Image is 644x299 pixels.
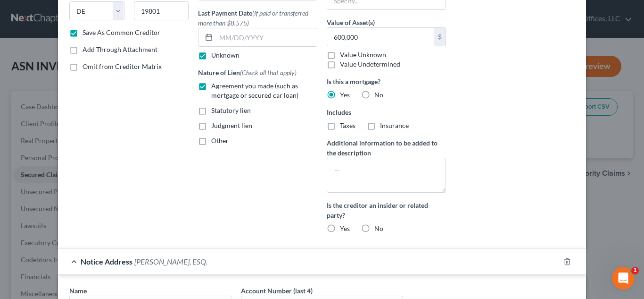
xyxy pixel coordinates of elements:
[134,1,189,20] input: Enter zip...
[241,286,313,296] label: Account Number (last 4)
[83,62,162,70] span: Omit from Creditor Matrix
[198,9,308,27] span: (If paid or transferred more than $8,575)
[83,28,160,37] label: Save As Common Creditor
[340,91,350,99] span: Yes
[211,82,298,99] span: Agreement you made (such as mortgage or secured car loan)
[434,28,446,46] div: $
[631,267,639,274] span: 1
[327,107,446,117] label: Includes
[380,121,409,129] span: Insurance
[327,28,434,46] input: 0.00
[81,257,132,266] span: Notice Address
[612,267,635,290] iframe: Intercom live chat
[211,51,239,60] label: Unknown
[327,138,446,158] label: Additional information to be added to the description
[240,68,297,77] span: (Check all that apply)
[211,121,252,129] span: Judgment lien
[216,28,317,46] input: MM/DD/YYYY
[211,137,229,145] span: Other
[211,106,251,114] span: Statutory lien
[327,200,446,220] label: Is the creditor an insider or related party?
[134,257,207,266] span: [PERSON_NAME], ESQ.
[327,77,446,86] label: Is this a mortgage?
[374,224,383,232] span: No
[340,224,350,232] span: Yes
[83,45,157,54] label: Add Through Attachment
[340,121,355,129] span: Taxes
[340,50,386,60] label: Value Unknown
[327,17,375,27] label: Value of Asset(s)
[198,68,297,77] label: Nature of Lien
[374,91,383,99] span: No
[69,287,87,295] span: Name
[198,8,317,28] label: Last Payment Date
[340,60,400,69] label: Value Undetermined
